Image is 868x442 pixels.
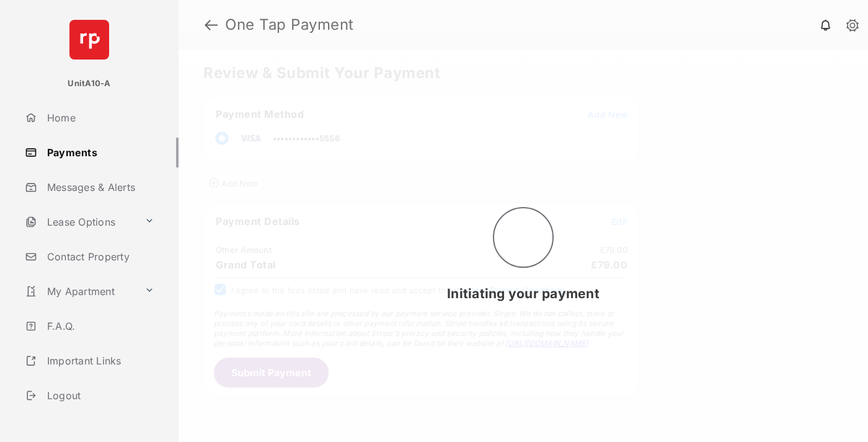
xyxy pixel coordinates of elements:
a: Home [20,103,179,133]
p: UnitA10-A [68,77,110,90]
a: Payments [20,138,179,167]
a: My Apartment [20,276,139,306]
a: Logout [20,381,179,410]
span: Initiating your payment [447,286,600,301]
img: svg+xml;base64,PHN2ZyB4bWxucz0iaHR0cDovL3d3dy53My5vcmcvMjAwMC9zdmciIHdpZHRoPSI2NCIgaGVpZ2h0PSI2NC... [69,20,109,60]
a: Important Links [20,346,159,376]
a: F.A.Q. [20,311,179,341]
a: Messages & Alerts [20,172,179,202]
a: Contact Property [20,242,179,272]
a: Lease Options [20,207,139,237]
strong: One Tap Payment [225,17,354,32]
